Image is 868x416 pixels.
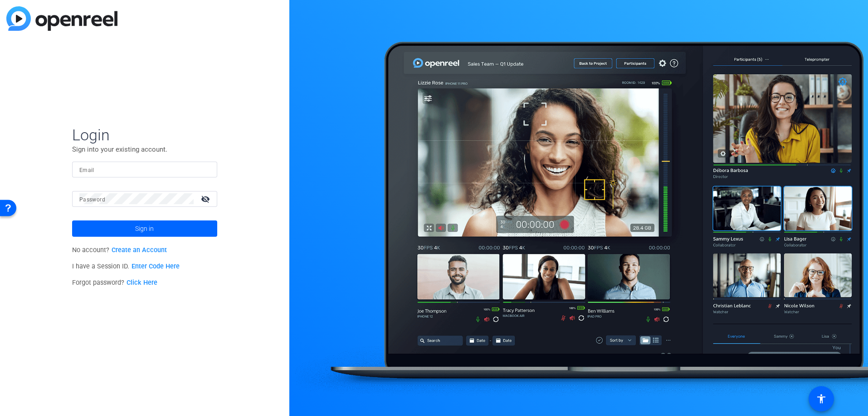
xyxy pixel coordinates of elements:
span: Login [72,125,217,144]
img: blue-gradient.svg [6,6,117,31]
mat-icon: visibility_off [195,192,217,206]
mat-label: Password [79,196,105,203]
mat-icon: accessibility [816,393,827,404]
p: Sign into your existing account. [72,144,217,154]
span: No account? [72,246,167,254]
a: Create an Account [112,246,167,254]
span: I have a Session ID. [72,263,180,270]
input: Enter Email Address [79,164,210,175]
button: Sign in [72,220,217,237]
span: Forgot password? [72,279,157,287]
a: Enter Code Here [132,263,180,270]
a: Click Here [127,279,157,287]
span: Sign in [135,217,154,240]
mat-label: Email [79,167,94,173]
